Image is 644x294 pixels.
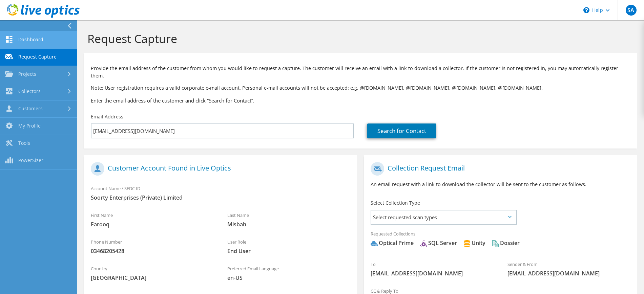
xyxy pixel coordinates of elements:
span: [GEOGRAPHIC_DATA] [91,274,214,281]
div: Optical Prime [371,239,414,247]
h1: Collection Request Email [371,162,627,176]
span: [EMAIL_ADDRESS][DOMAIN_NAME] [507,270,630,277]
div: To [364,257,500,280]
p: Provide the email address of the customer from whom you would like to request a capture. The cust... [91,65,630,80]
div: Country [84,262,221,285]
h1: Customer Account Found in Live Optics [91,162,347,176]
span: Misbah [227,221,350,228]
p: An email request with a link to download the collector will be sent to the customer as follows. [371,181,630,188]
div: Requested Collections [364,227,637,254]
div: First Name [84,208,221,231]
div: Dossier [492,239,520,247]
span: en-US [227,274,350,281]
div: SQL Server [420,239,457,247]
span: SA [626,5,637,16]
span: 03468205428 [91,247,214,255]
p: Note: User registration requires a valid corporate e-mail account. Personal e-mail accounts will ... [91,84,630,92]
label: Select Collection Type [371,200,420,206]
div: User Role [221,235,357,258]
div: Last Name [221,208,357,231]
div: Unity [463,239,485,247]
span: Soorty Enterprises (Private) Limited [91,194,350,201]
div: Preferred Email Language [221,262,357,285]
label: Email Address [91,113,123,120]
div: Phone Number [84,235,221,258]
svg: \n [583,7,589,13]
span: End User [227,247,350,255]
div: Sender & From [501,257,637,280]
span: [EMAIL_ADDRESS][DOMAIN_NAME] [371,270,494,277]
h3: Enter the email address of the customer and click “Search for Contact”. [91,97,630,104]
div: Account Name / SFDC ID [84,181,357,205]
a: Search for Contact [367,123,436,138]
span: Farooq [91,221,214,228]
span: Select requested scan types [371,210,516,224]
h1: Request Capture [87,31,630,46]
